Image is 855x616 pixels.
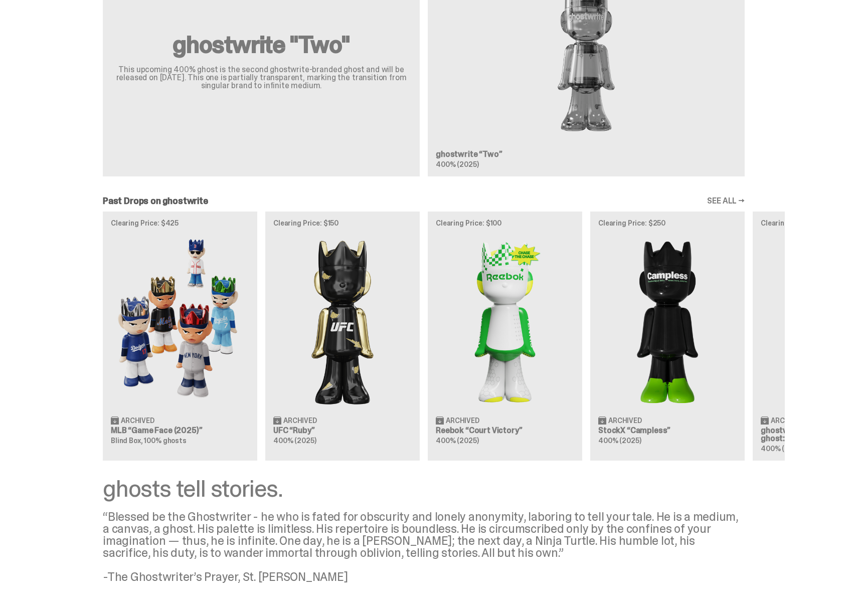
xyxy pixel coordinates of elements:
[115,66,408,90] p: This upcoming 400% ghost is the second ghostwrite-branded ghost and will be released on [DATE]. T...
[608,417,642,424] span: Archived
[273,235,412,407] img: Ruby
[761,444,803,453] span: 400% (2025)
[436,436,478,445] span: 400% (2025)
[103,511,745,583] div: “Blessed be the Ghostwriter - he who is fated for obscurity and lonely anonymity, laboring to tel...
[436,160,478,169] span: 400% (2025)
[111,235,249,407] img: Game Face (2025)
[590,212,745,460] a: Clearing Price: $250 Campless Archived
[265,212,420,460] a: Clearing Price: $150 Ruby Archived
[598,220,737,227] p: Clearing Price: $250
[121,417,154,424] span: Archived
[598,235,737,407] img: Campless
[428,212,582,460] a: Clearing Price: $100 Court Victory Archived
[111,220,249,227] p: Clearing Price: $425
[115,33,408,57] h2: ghostwrite "Two"
[436,150,737,158] h3: ghostwrite “Two”
[273,427,412,435] h3: UFC “Ruby”
[598,436,641,445] span: 400% (2025)
[144,436,186,445] span: 100% ghosts
[111,427,249,435] h3: MLB “Game Face (2025)”
[446,417,479,424] span: Archived
[771,417,804,424] span: Archived
[103,477,745,501] div: ghosts tell stories.
[273,436,316,445] span: 400% (2025)
[598,427,737,435] h3: StockX “Campless”
[111,436,143,445] span: Blind Box,
[436,235,574,407] img: Court Victory
[707,197,745,205] a: SEE ALL →
[436,220,574,227] p: Clearing Price: $100
[436,427,574,435] h3: Reebok “Court Victory”
[273,220,412,227] p: Clearing Price: $150
[103,196,208,206] h2: Past Drops on ghostwrite
[283,417,317,424] span: Archived
[103,212,257,460] a: Clearing Price: $425 Game Face (2025) Archived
